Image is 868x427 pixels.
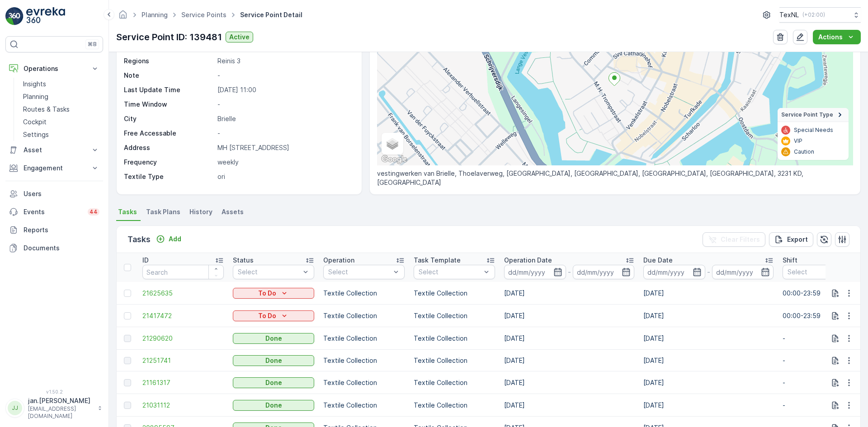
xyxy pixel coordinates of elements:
p: Insights [23,80,46,89]
button: Asset [5,141,103,159]
a: Documents [5,239,103,257]
button: Add [152,234,185,244]
p: Actions [818,33,843,42]
p: ( +02:00 ) [802,11,825,19]
p: Export [787,235,808,244]
td: [DATE] [639,371,778,394]
a: 21161317 [142,378,224,387]
p: Done [265,378,282,387]
p: Engagement [24,164,85,173]
p: - [217,129,352,138]
input: dd/mm/yyyy [573,265,635,279]
a: 21625635 [142,289,224,298]
p: MH [STREET_ADDRESS] [217,143,352,152]
span: Service Point Type [781,111,833,118]
p: City [124,114,214,123]
button: Export [769,232,813,247]
p: vestingwerken van Brielle, Thoelaverweg, [GEOGRAPHIC_DATA], [GEOGRAPHIC_DATA], [GEOGRAPHIC_DATA],... [377,169,853,187]
p: Shift [783,256,797,265]
p: Regions [124,56,214,66]
a: Layers [382,134,402,154]
div: JJ [8,401,22,415]
p: Textile Collection [414,311,495,320]
p: ⌘B [88,41,97,48]
p: Last Update Time [124,85,214,94]
p: - [783,334,864,343]
span: 21290620 [142,334,224,343]
a: Planning [19,90,103,103]
span: History [189,207,212,216]
p: Due Date [643,256,673,265]
p: Done [265,334,282,343]
p: Caution [794,148,814,155]
p: jan.[PERSON_NAME] [28,396,93,405]
p: Service Point ID: 139481 [116,30,222,44]
p: weekly [217,158,352,167]
p: Documents [24,244,99,253]
p: Clear Filters [721,235,760,244]
a: Users [5,185,103,203]
p: Special Needs [794,127,833,134]
p: TexNL [779,10,799,19]
p: Task Template [414,256,461,265]
span: v 1.50.2 [5,389,103,394]
td: [DATE] [500,371,639,394]
p: Textile Collection [414,356,495,365]
p: - [783,356,864,365]
span: Assets [222,207,244,216]
input: Search [142,265,224,279]
input: dd/mm/yyyy [643,265,705,279]
summary: Service Point Type [778,108,849,122]
p: - [217,100,352,109]
button: Done [233,333,314,344]
td: [DATE] [639,327,778,350]
p: Active [229,33,250,42]
td: [DATE] [500,305,639,327]
a: 21417472 [142,311,224,320]
td: [DATE] [500,394,639,417]
a: 21251741 [142,356,224,365]
p: Textile Type [124,172,214,181]
p: To Do [258,311,276,320]
button: Done [233,355,314,366]
button: Clear Filters [703,232,765,247]
a: 21031112 [142,401,224,410]
div: Toggle Row Selected [124,357,131,364]
p: 44 [90,208,98,216]
p: Textile Collection [323,356,405,365]
a: Insights [19,78,103,90]
a: Events44 [5,203,103,221]
div: Toggle Row Selected [124,379,131,386]
p: Settings [23,130,49,139]
button: Done [233,400,314,411]
a: Reports [5,221,103,239]
p: Done [265,356,282,365]
p: Tasks [127,233,151,246]
p: Reinis 3 [217,56,352,66]
p: Users [24,189,99,198]
div: Toggle Row Selected [124,312,131,319]
p: Select [328,267,391,277]
p: 00:00-23:59 [783,289,864,298]
div: Toggle Row Selected [124,290,131,297]
p: Textile Collection [323,378,405,387]
td: [DATE] [500,282,639,305]
a: Service Points [181,11,226,19]
button: To Do [233,310,314,321]
button: To Do [233,288,314,299]
p: Textile Collection [323,311,405,320]
p: Brielle [217,114,352,123]
input: dd/mm/yyyy [504,265,566,279]
p: Address [124,143,214,152]
p: Textile Collection [414,378,495,387]
p: Select [788,267,850,277]
p: - [217,71,352,80]
p: Time Window [124,100,214,109]
p: - [707,267,710,277]
p: Operation Date [504,256,552,265]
